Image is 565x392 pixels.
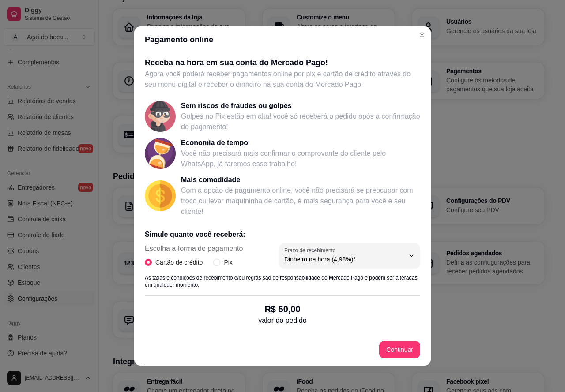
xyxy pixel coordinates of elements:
label: Prazo de recebimento [284,246,339,254]
span: Cartão de crédito [152,258,206,267]
p: Agora você poderá receber pagamentos online por pix e cartão de crédito através do seu menu digit... [145,69,420,90]
p: As taxas e condições de recebimento e/ou regras são de responsabilidade do Mercado Pago e podem s... [145,274,420,288]
div: Escolha a forma de pagamento [145,243,243,267]
p: Golpes no Pix estão em alta! você só receberá o pedido após a confirmação do pagamento! [181,111,420,132]
span: Escolha a forma de pagamento [145,243,243,254]
p: Economia de tempo [181,138,420,148]
button: Close [415,28,429,42]
header: Pagamento online [134,26,431,53]
img: Mais comodidade [145,180,176,211]
p: valor do pedido [258,315,306,326]
p: Receba na hora em sua conta do Mercado Pago! [145,56,420,69]
span: Pix [220,258,236,267]
button: Prazo de recebimentoDinheiro na hora (4,98%)* [279,243,420,268]
p: R$ 50,00 [258,303,306,315]
span: Dinheiro na hora (4,98%)* [284,255,404,264]
button: Continuar [379,341,420,358]
p: Mais comodidade [181,175,420,185]
img: Economia de tempo [145,138,176,169]
img: Sem riscos de fraudes ou golpes [145,101,176,132]
p: Você não precisará mais confirmar o comprovante do cliente pelo WhatsApp, já faremos esse trabalho! [181,148,420,169]
p: Sem riscos de fraudes ou golpes [181,101,420,111]
p: Com a opção de pagamento online, você não precisará se preocupar com troco ou levar maquininha de... [181,185,420,217]
p: Simule quanto você receberá: [145,229,420,240]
